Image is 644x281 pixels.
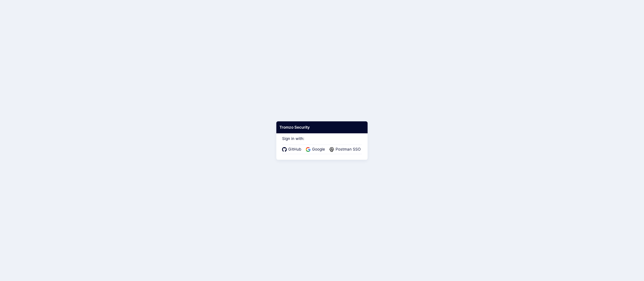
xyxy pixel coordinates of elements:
[287,146,303,152] span: GitHub
[276,121,368,133] div: Tromzo Security
[334,146,362,152] span: Postman SSO
[282,130,362,154] div: Sign in with:
[329,146,362,152] a: Postman SSO
[306,146,326,152] a: Google
[282,146,303,152] a: GitHub
[311,146,326,152] span: Google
